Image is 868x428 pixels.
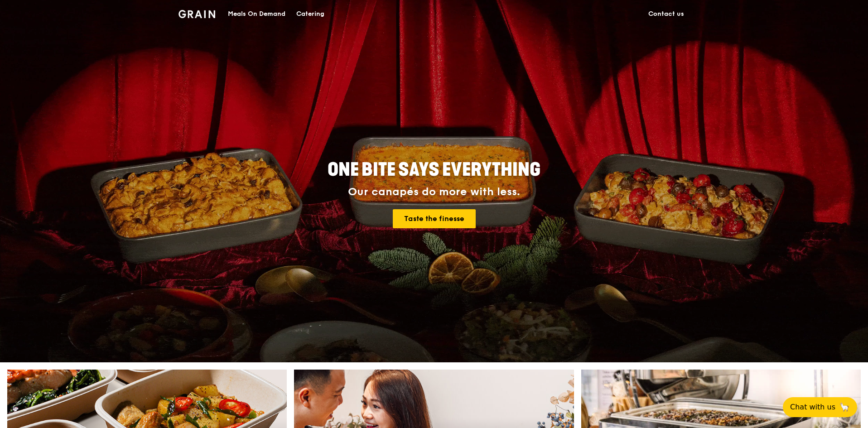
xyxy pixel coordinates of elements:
[643,0,690,28] a: Contact us
[328,159,540,181] span: ONE BITE SAYS EVERYTHING
[228,0,285,28] div: Meals On Demand
[296,0,324,28] div: Catering
[393,209,476,228] a: Taste the finesse
[790,402,835,413] span: Chat with us
[271,186,597,198] div: Our canapés do more with less.
[178,10,215,18] img: Grain
[839,402,850,413] span: 🦙
[783,397,857,417] button: Chat with us🦙
[291,0,330,28] a: Catering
